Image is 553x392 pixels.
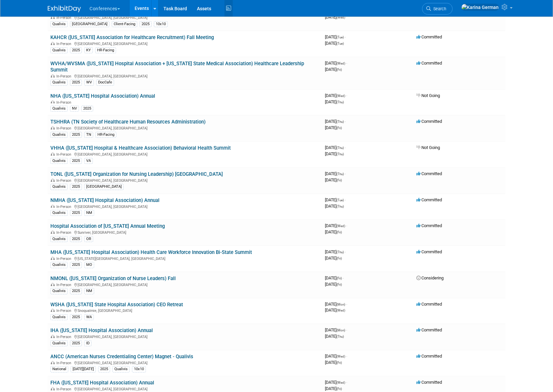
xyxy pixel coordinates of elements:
span: (Fri) [337,178,342,182]
span: [DATE] [325,275,344,280]
img: In-Person Event [51,42,55,45]
span: - [343,275,344,280]
span: - [346,302,347,307]
span: [DATE] [325,360,342,365]
div: Qualivis [50,106,68,112]
img: In-Person Event [51,100,55,104]
span: (Fri) [337,230,342,234]
span: (Wed) [337,355,345,358]
div: HR-Facing [95,47,116,53]
img: In-Person Event [51,335,55,338]
div: 2025 [98,366,110,372]
span: [DATE] [325,380,347,385]
span: Committed [416,302,442,307]
span: In-Person [56,257,73,261]
span: (Fri) [337,283,342,286]
a: NMONL ([US_STATE] Organization of Nurse Leaders) Fall [50,275,176,281]
div: Qualivis [50,184,68,190]
div: 2025 [70,314,82,320]
span: - [345,171,346,176]
span: (Thu) [337,120,344,123]
span: Search [431,6,446,11]
span: (Fri) [337,126,342,130]
div: 10x10 [154,21,168,27]
span: In-Person [56,335,73,339]
span: [DATE] [325,34,346,39]
span: [DATE] [325,125,342,130]
span: Committed [416,34,442,39]
span: [DATE] [325,67,342,72]
img: In-Person Event [51,205,55,208]
span: Not Going [416,93,440,98]
a: Hospital Association of [US_STATE] Annual Meeting [50,223,165,229]
span: - [346,380,347,385]
span: (Thu) [337,335,344,338]
div: 2025 [70,288,82,294]
a: NMHA ([US_STATE] Hospital Association) Annual [50,197,159,203]
span: (Thu) [337,172,344,176]
span: [DATE] [325,229,342,234]
span: [DATE] [325,282,342,287]
div: NM [84,210,94,216]
div: KY [84,47,93,53]
div: 2025 [140,21,152,27]
span: (Wed) [337,62,345,65]
span: Committed [416,380,442,385]
div: 2025 [70,132,82,138]
div: VA [84,158,93,164]
span: - [345,119,346,124]
div: 2025 [81,106,93,112]
div: [GEOGRAPHIC_DATA], [GEOGRAPHIC_DATA] [50,15,320,20]
span: - [346,354,347,359]
div: [GEOGRAPHIC_DATA], [GEOGRAPHIC_DATA] [50,151,320,157]
div: Qualivis [112,366,130,372]
div: Qualivis [50,47,68,53]
span: (Mon) [337,303,345,306]
span: (Wed) [337,309,345,312]
span: [DATE] [325,119,346,124]
span: - [345,249,346,254]
div: 2025 [70,262,82,268]
div: Snoqualmie, [GEOGRAPHIC_DATA] [50,308,320,313]
span: In-Person [56,152,73,157]
img: In-Person Event [51,152,55,156]
span: (Tue) [337,35,344,39]
div: OR [84,236,93,242]
span: [DATE] [325,308,345,313]
span: [DATE] [325,386,342,391]
div: [GEOGRAPHIC_DATA], [GEOGRAPHIC_DATA] [50,282,320,287]
div: Qualivis [50,79,68,85]
span: In-Person [56,205,73,209]
div: 2025 [70,79,82,85]
span: Committed [416,119,442,124]
img: In-Person Event [51,309,55,312]
div: [GEOGRAPHIC_DATA], [GEOGRAPHIC_DATA] [50,204,320,209]
div: 2025 [70,184,82,190]
span: [DATE] [325,223,347,228]
div: [GEOGRAPHIC_DATA], [GEOGRAPHIC_DATA] [50,386,320,391]
div: Qualivis [50,314,68,320]
img: In-Person Event [51,16,55,19]
div: [GEOGRAPHIC_DATA], [GEOGRAPHIC_DATA] [50,177,320,183]
div: [DATE][DATE] [71,366,96,372]
span: - [345,145,346,150]
div: Client-Facing [112,21,137,27]
a: TONL ([US_STATE] Organization for Nursing Leadership) [GEOGRAPHIC_DATA] [50,171,223,177]
a: TSHHRA (TN Society of Healthcare Human Resources Administration) [50,119,206,125]
div: HR-Facing [95,132,116,138]
span: In-Person [56,42,73,46]
a: NHA ([US_STATE] Hospital Association) Annual [50,93,155,99]
div: Qualivis [50,340,68,346]
span: [DATE] [325,41,344,46]
span: In-Person [56,16,73,20]
div: [GEOGRAPHIC_DATA], [GEOGRAPHIC_DATA] [50,125,320,130]
span: [DATE] [325,354,347,359]
div: 2025 [70,340,82,346]
span: (Tue) [337,42,344,45]
div: [GEOGRAPHIC_DATA] [84,184,124,190]
span: - [346,61,347,66]
a: VHHA ([US_STATE] Hospital & Healthcare Association) Behavioral Health Summit [50,145,231,151]
img: In-Person Event [51,126,55,129]
div: National [50,366,68,372]
span: (Fri) [337,276,342,280]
